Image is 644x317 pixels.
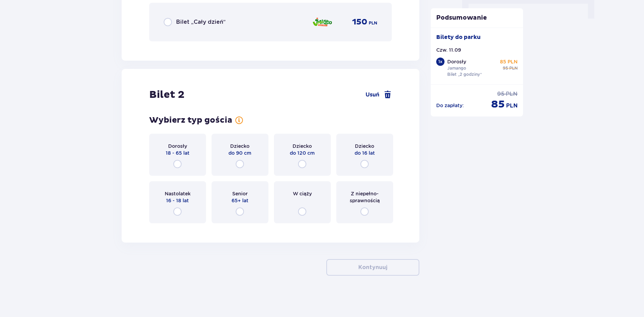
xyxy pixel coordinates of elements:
p: 85 PLN [500,58,518,65]
p: PLN [506,90,518,98]
p: Kontynuuj [358,264,387,271]
p: 18 - 65 lat [166,150,190,156]
a: Usuń [366,91,392,99]
p: 65+ lat [232,197,248,204]
p: Bilet 2 [149,88,184,101]
p: 16 - 18 lat [166,197,189,204]
p: Bilet „2 godziny” [447,71,482,78]
p: Senior [232,190,248,197]
img: zone logo [312,15,333,29]
p: do 120 cm [290,150,315,156]
p: W ciąży [293,190,312,197]
p: Z niepełno­sprawnością [343,190,387,204]
p: PLN [369,20,377,26]
p: Jamango [447,65,466,71]
p: Bilet „Cały dzień” [176,18,226,26]
p: Dorosły [447,58,466,65]
p: do 16 lat [355,150,375,156]
p: Dziecko [355,143,374,150]
p: 95 [503,65,508,71]
p: Dziecko [293,143,312,150]
div: 1 x [436,58,444,66]
p: Nastolatek [165,190,191,197]
p: 150 [352,17,367,27]
p: Podsumowanie [431,14,523,22]
p: Czw. 11.09 [436,47,461,53]
p: Bilety do parku [436,33,481,41]
button: Kontynuuj [326,259,419,276]
p: 95 [497,90,504,98]
p: Wybierz typ gościa [149,115,232,125]
p: Dziecko [230,143,249,150]
p: 85 [491,98,505,111]
p: PLN [509,65,518,71]
p: do 90 cm [228,150,251,156]
p: PLN [506,102,518,110]
p: Do zapłaty : [436,102,464,109]
span: Usuń [366,91,379,99]
p: Dorosły [168,143,187,150]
